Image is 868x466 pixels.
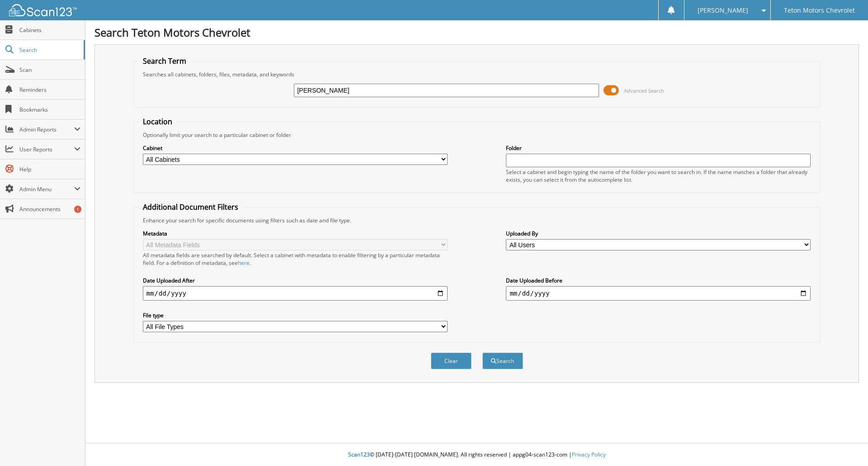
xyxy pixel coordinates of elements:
label: File type [143,311,448,319]
div: Optionally limit your search to a particular cabinet or folder [138,131,816,139]
legend: Location [138,117,177,127]
span: Announcements [19,205,80,213]
label: Cabinet [143,144,448,152]
button: Search [482,353,523,369]
div: Enhance your search for specific documents using filters such as date and file type. [138,217,816,224]
input: start [143,286,448,301]
a: Privacy Policy [572,451,606,458]
div: Searches all cabinets, folders, files, metadata, and keywords [138,71,816,78]
label: Date Uploaded Before [506,277,811,284]
span: Search [19,46,79,54]
button: Clear [431,353,472,369]
input: end [506,286,811,301]
span: Teton Motors Chevrolet [784,8,855,13]
div: All metadata fields are searched by default. Select a cabinet with metadata to enable filtering b... [143,251,448,267]
span: Scan [19,66,80,74]
label: Uploaded By [506,230,811,237]
span: Cabinets [19,26,80,34]
span: Admin Reports [19,126,74,133]
span: Reminders [19,86,80,94]
img: scan123-logo-white.svg [9,4,77,16]
span: User Reports [19,146,74,153]
span: Scan123 [348,451,370,458]
div: 1 [74,206,81,213]
label: Date Uploaded After [143,277,448,284]
span: Advanced Search [624,87,664,94]
legend: Additional Document Filters [138,202,243,212]
a: here [238,259,250,267]
div: © [DATE]-[DATE] [DOMAIN_NAME]. All rights reserved | appg04-scan123-com | [85,444,868,466]
h1: Search Teton Motors Chevrolet [94,25,859,40]
iframe: Chat Widget [823,423,868,466]
span: Admin Menu [19,185,74,193]
span: Bookmarks [19,106,80,113]
label: Folder [506,144,811,152]
legend: Search Term [138,56,191,66]
span: [PERSON_NAME] [698,8,748,13]
label: Metadata [143,230,448,237]
div: Select a cabinet and begin typing the name of the folder you want to search in. If the name match... [506,168,811,184]
span: Help [19,165,80,173]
